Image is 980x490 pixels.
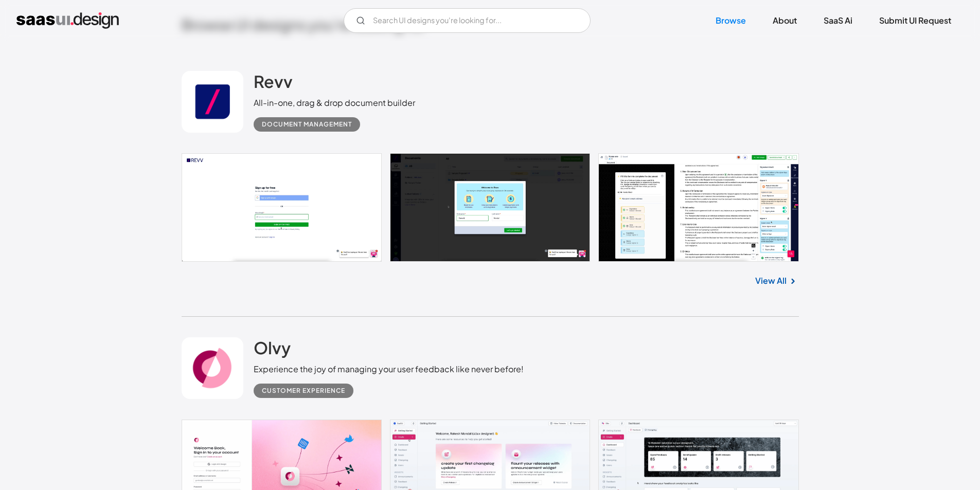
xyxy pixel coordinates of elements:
[344,8,591,33] input: Search UI designs you're looking for...
[254,337,291,363] a: Olvy
[867,9,964,32] a: Submit UI Request
[254,71,293,97] a: Revv
[16,12,119,29] a: home
[262,385,345,397] div: Customer Experience
[254,363,524,375] div: Experience the joy of managing your user feedback like never before!
[254,71,293,92] h2: Revv
[262,118,352,131] div: Document Management
[344,8,591,33] form: Email Form
[703,9,758,32] a: Browse
[755,275,787,287] a: View All
[254,97,415,109] div: All-in-one, drag & drop document builder
[254,337,291,358] h2: Olvy
[811,9,865,32] a: SaaS Ai
[760,9,809,32] a: About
